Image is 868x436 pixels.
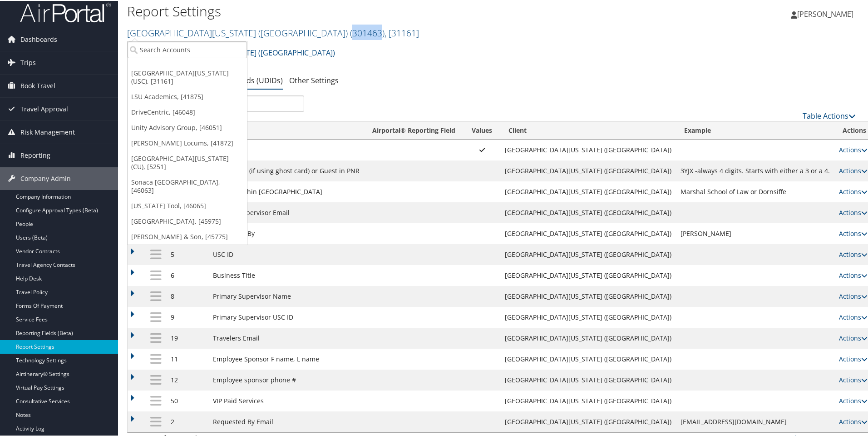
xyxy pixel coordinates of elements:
td: [GEOGRAPHIC_DATA][US_STATE] ([GEOGRAPHIC_DATA]) [500,348,676,369]
h1: Report Settings [127,1,617,20]
td: [GEOGRAPHIC_DATA][US_STATE] ([GEOGRAPHIC_DATA]) [500,369,676,390]
td: Requested By [208,222,364,243]
td: [GEOGRAPHIC_DATA][US_STATE] ([GEOGRAPHIC_DATA]) [500,390,676,411]
td: [EMAIL_ADDRESS][DOMAIN_NAME] [676,411,834,431]
a: Actions [839,270,868,279]
a: DriveCentric, [46048] [128,104,247,119]
a: [PERSON_NAME] & Son, [45775] [128,228,247,244]
a: [PERSON_NAME] Locums, [41872] [128,135,247,150]
td: [GEOGRAPHIC_DATA][US_STATE] ([GEOGRAPHIC_DATA]) [500,306,676,327]
span: Trips [20,50,36,73]
td: Primary Supervisor USC ID [208,306,364,327]
img: airportal-logo.png [20,1,111,22]
a: Unity Advisory Group, [46051] [128,119,247,135]
input: Search Accounts [128,40,247,57]
a: Actions [839,249,868,258]
td: 9 [166,306,208,327]
a: Table Actions [803,110,856,120]
a: Actions [839,207,868,216]
a: [GEOGRAPHIC_DATA][US_STATE] ([GEOGRAPHIC_DATA]) [127,26,419,38]
td: Marshal School of Law or Dornsiffe [676,180,834,201]
th: Example [676,121,834,139]
td: [GEOGRAPHIC_DATA][US_STATE] ([GEOGRAPHIC_DATA]) [500,139,676,160]
span: Book Travel [20,74,55,96]
th: Name [208,121,364,139]
td: Travelers Email [208,327,364,348]
a: LSU Academics, [41875] [128,88,247,104]
td: 2 [166,411,208,431]
span: [PERSON_NAME] [797,8,853,18]
td: [GEOGRAPHIC_DATA][US_STATE] ([GEOGRAPHIC_DATA]) [500,201,676,222]
span: Travel Approval [20,97,68,120]
td: Primary Supervisor Name [208,285,364,306]
td: 5 [166,243,208,264]
td: Requested By Email [208,411,364,431]
td: [GEOGRAPHIC_DATA][US_STATE] ([GEOGRAPHIC_DATA]) [500,285,676,306]
span: Company Admin [20,166,71,189]
a: [GEOGRAPHIC_DATA][US_STATE] (USC), [31161] [128,65,247,88]
a: Actions [839,312,868,321]
a: Actions [839,145,868,153]
span: ( 301463 ) [350,26,385,38]
a: Actions [839,416,868,425]
td: [GEOGRAPHIC_DATA][US_STATE] ([GEOGRAPHIC_DATA]) [500,222,676,243]
a: Actions [839,291,868,300]
a: Actions [839,333,868,341]
td: [PERSON_NAME] [676,222,834,243]
td: Employee Sponsor F name, L name [208,348,364,369]
a: [US_STATE] Tool, [46065] [128,197,247,213]
a: Actions [839,375,868,383]
a: [GEOGRAPHIC_DATA], [45975] [128,213,247,228]
td: [GEOGRAPHIC_DATA][US_STATE] ([GEOGRAPHIC_DATA]) [500,411,676,431]
a: Actions [839,396,868,404]
th: Airportal&reg; Reporting Field [364,121,464,139]
td: [GEOGRAPHIC_DATA][US_STATE] ([GEOGRAPHIC_DATA]) [500,160,676,180]
td: Business Title [208,264,364,285]
td: 11 [166,348,208,369]
td: [GEOGRAPHIC_DATA][US_STATE] ([GEOGRAPHIC_DATA]) [500,327,676,348]
th: Values [464,121,500,139]
td: 8 [166,285,208,306]
td: VIP Paid Services [208,390,364,411]
td: 6 [166,264,208,285]
td: Employee sponsor phone # [208,369,364,390]
td: 12 [166,369,208,390]
td: [GEOGRAPHIC_DATA][US_STATE] ([GEOGRAPHIC_DATA]) [500,264,676,285]
a: Actions [839,354,868,362]
a: Actions [839,165,868,174]
td: Schools within [GEOGRAPHIC_DATA] [208,180,364,201]
a: Sonaca [GEOGRAPHIC_DATA], [46063] [128,174,247,197]
td: [GEOGRAPHIC_DATA][US_STATE] ([GEOGRAPHIC_DATA]) [500,180,676,201]
span: Reporting [20,143,50,166]
td: 19 [166,327,208,348]
td: T- REQ ID # (if using ghost card) or Guest in PNR [208,160,364,180]
td: Rule Class [208,139,364,160]
a: Other Settings [289,75,339,85]
th: Client [500,121,676,139]
td: Primary Supervisor Email [208,201,364,222]
span: Risk Management [20,120,75,143]
a: Actions [839,228,868,237]
span: Dashboards [20,27,57,50]
a: Actions [839,186,868,195]
td: 50 [166,390,208,411]
td: 3YJX -always 4 digits. Starts with either a 3 or a 4. [676,160,834,180]
a: [GEOGRAPHIC_DATA][US_STATE] (CU), [5251] [128,150,247,174]
td: USC ID [208,243,364,264]
td: [GEOGRAPHIC_DATA][US_STATE] ([GEOGRAPHIC_DATA]) [500,243,676,264]
span: , [ 31161 ] [385,26,419,38]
